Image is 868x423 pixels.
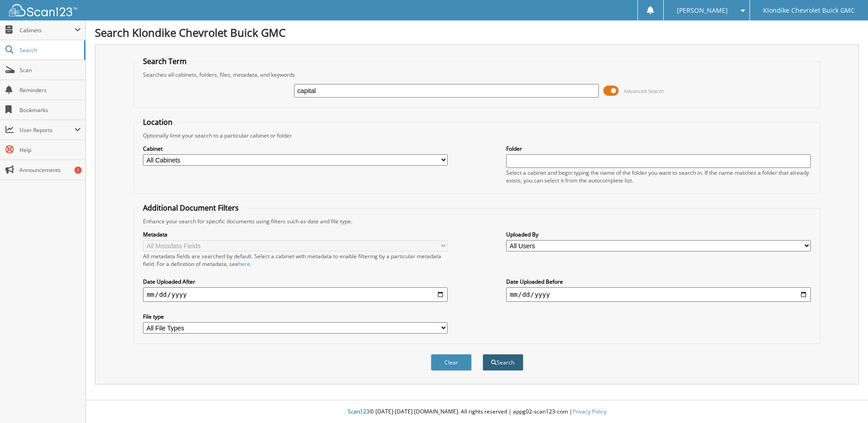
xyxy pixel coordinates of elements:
[431,354,472,371] button: Clear
[138,203,243,213] legend: Additional Document Filters
[138,117,177,127] legend: Location
[74,167,82,174] div: 1
[9,4,77,16] img: scan123-logo-white.svg
[572,408,607,415] a: Privacy Policy
[483,354,523,371] button: Search
[86,401,868,423] div: © [DATE]-[DATE] [DOMAIN_NAME]. All rights reserved | appg02-scan123-com |
[20,46,79,54] span: Search
[143,287,448,302] input: start
[506,278,811,285] label: Date Uploaded Before
[143,145,448,152] label: Cabinet
[677,8,728,13] span: [PERSON_NAME]
[763,8,855,13] span: Klondike Chevrolet Buick GMC
[20,66,81,74] span: Scan
[20,26,74,34] span: Cabinets
[138,217,815,225] div: Enhance your search for specific documents using filters such as date and file type.
[20,166,81,174] span: Announcements
[20,106,81,114] span: Bookmarks
[143,252,448,268] div: All metadata fields are searched by default. Select a cabinet with metadata to enable filtering b...
[506,145,811,152] label: Folder
[138,71,815,79] div: Searches all cabinets, folders, files, metadata, and keywords
[143,313,448,320] label: File type
[348,408,370,415] span: Scan123
[624,88,664,94] span: Advanced Search
[238,260,250,268] a: here
[143,231,448,238] label: Metadata
[95,25,859,40] h1: Search Klondike Chevrolet Buick GMC
[20,146,81,154] span: Help
[138,56,191,66] legend: Search Term
[20,86,81,94] span: Reminders
[138,132,815,139] div: Optionally limit your search to a particular cabinet or folder
[506,231,811,238] label: Uploaded By
[506,287,811,302] input: end
[20,126,74,134] span: User Reports
[143,278,448,285] label: Date Uploaded After
[506,169,811,184] div: Select a cabinet and begin typing the name of the folder you want to search in. If the name match...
